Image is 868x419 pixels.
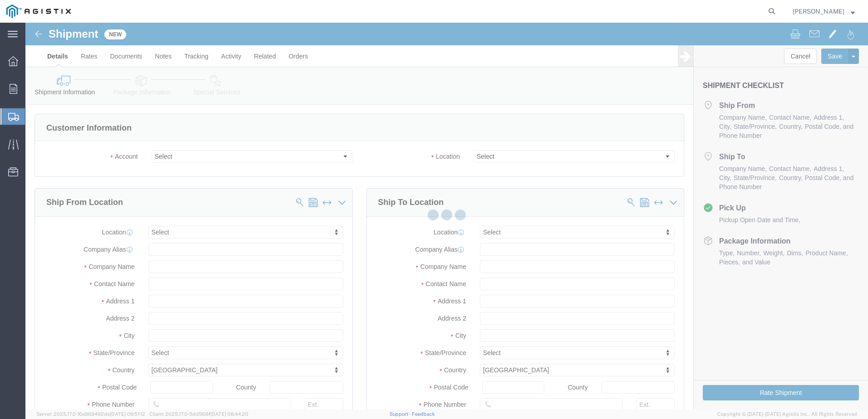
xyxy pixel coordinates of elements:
span: Copyright © [DATE]-[DATE] Agistix Inc., All Rights Reserved [717,410,857,418]
span: [DATE] 08:44:20 [210,411,248,417]
span: [DATE] 09:51:12 [110,411,145,417]
button: [PERSON_NAME] [792,6,855,17]
span: DANIEL BERNAL [793,6,844,16]
span: Client: 2025.17.0-5dd568f [149,411,248,417]
img: logo [6,5,71,18]
a: Support [390,411,412,417]
span: Server: 2025.17.0-16a969492de [36,411,145,417]
a: Feedback [412,411,435,417]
